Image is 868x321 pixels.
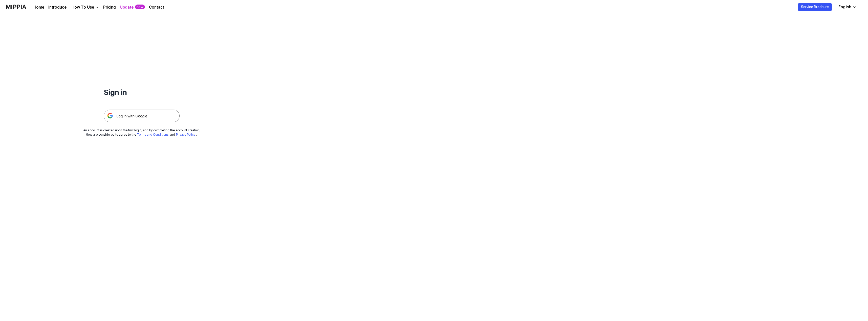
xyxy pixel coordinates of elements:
a: Update [120,4,134,10]
a: Introduce [48,4,67,10]
div: English [837,4,852,10]
a: Contact [149,4,164,10]
div: new [135,5,145,10]
a: Terms and Conditions [137,133,168,136]
div: An account is created upon the first login, and by completing the account creation, they are cons... [83,128,200,137]
img: 구글 로그인 버튼 [104,110,180,122]
h1: Sign in [104,87,180,97]
a: Home [33,4,44,10]
a: Privacy Policy [176,133,195,136]
button: Service Brochure [798,3,832,11]
button: How To Use [71,4,99,10]
a: Pricing [103,4,116,10]
div: How To Use [71,4,95,10]
button: English [834,2,859,12]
